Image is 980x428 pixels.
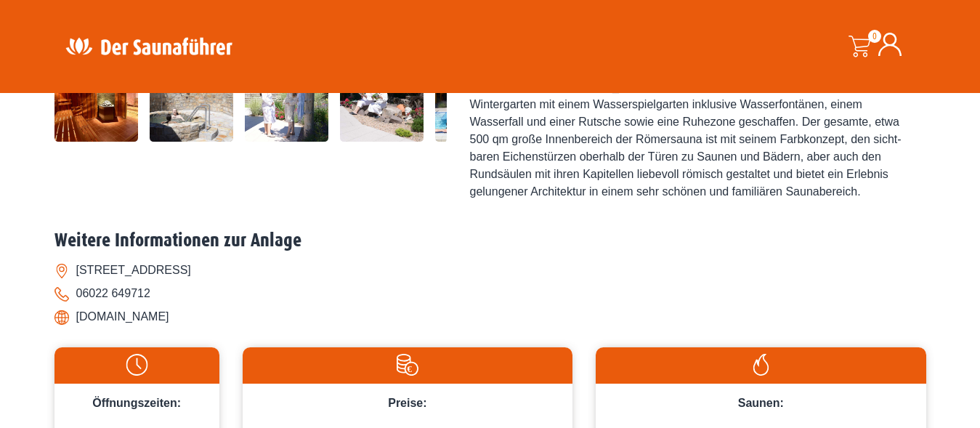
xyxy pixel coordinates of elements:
[738,397,784,409] span: Saunen:
[62,354,212,376] img: Uhr-weiss.svg
[54,282,926,305] li: 06022 649712
[388,397,426,409] span: Preise:
[603,354,918,376] img: Flamme-weiss.svg
[54,230,926,252] h2: Weitere Informationen zur Anlage
[868,30,881,43] span: 0
[54,259,926,282] li: [STREET_ADDRESS]
[250,354,565,376] img: Preise-weiss.svg
[470,44,906,201] div: Nach einjähriger Bauzeit entstand in den Räumlichkeiten des ehemaligen Hallenbades in [GEOGRAPHIC...
[92,397,181,409] span: Öffnungszeiten:
[54,305,926,328] li: [DOMAIN_NAME]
